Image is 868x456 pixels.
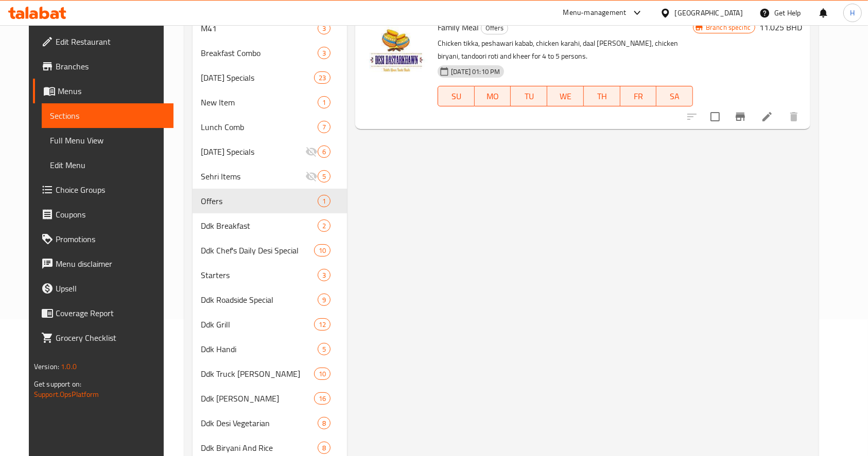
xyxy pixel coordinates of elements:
div: Starters3 [193,263,347,287]
span: TH [588,89,616,104]
span: 8 [318,418,330,428]
div: M413 [193,16,347,41]
div: items [318,294,331,306]
div: Menu-management [563,7,627,19]
span: Offers [201,195,318,207]
span: Ddk Breakfast [201,220,318,232]
div: [DATE] Specials6 [193,139,347,164]
button: TU [511,86,547,106]
h6: 11.025 BHD [759,20,802,34]
div: Ddk Chef's Daily Desi Special [201,244,314,257]
a: Edit menu item [761,111,773,123]
div: items [314,71,331,84]
span: Coverage Report [56,307,166,319]
button: Branch-specific-item [728,104,753,129]
div: items [318,269,331,281]
div: Offers [481,22,508,34]
span: FR [624,89,653,104]
span: M41 [201,22,318,34]
span: Menus [58,85,166,97]
span: Upsell [56,282,166,295]
a: Upsell [33,276,174,301]
a: Support.OpsPlatform [34,388,99,401]
span: Breakfast Combo [201,47,318,59]
svg: Inactive section [305,145,318,158]
button: TH [584,86,620,106]
span: 10 [315,246,330,256]
span: [DATE] Specials [201,71,314,84]
span: 7 [318,122,330,132]
div: items [318,47,331,59]
span: Branch specific [702,23,755,32]
span: Ddk Truck [PERSON_NAME] [201,368,314,380]
span: SU [442,89,471,104]
a: Coupons [33,202,174,227]
div: items [314,368,331,380]
div: Sehri Items5 [193,164,347,189]
div: items [318,417,331,429]
span: 9 [318,295,330,305]
a: Branches [33,54,174,79]
span: 16 [315,394,330,404]
div: New Item1 [193,90,347,115]
div: Ddk Desi Vegetarian8 [193,411,347,435]
div: items [318,220,331,232]
button: MO [475,86,511,106]
div: Ddk Desi Vegetarian [201,417,318,429]
a: Edit Restaurant [33,29,174,54]
div: Ddk Grill12 [193,312,347,337]
span: 1.0.0 [61,360,77,373]
div: Breakfast Combo3 [193,41,347,65]
span: Edit Menu [50,159,166,171]
div: Ddk Roadside Special [201,294,318,306]
a: Menus [33,79,174,103]
span: 5 [318,172,330,181]
span: TU [515,89,543,104]
a: Edit Menu [42,153,174,177]
span: Sections [50,110,166,122]
div: [GEOGRAPHIC_DATA] [675,7,743,19]
span: [DATE] 01:10 PM [447,67,504,77]
span: 5 [318,344,330,354]
div: Offers1 [193,189,347,213]
div: Ddk Grill [201,318,314,331]
span: Ddk [PERSON_NAME] [201,392,314,405]
div: Ddk Roadside Special9 [193,287,347,312]
div: [DATE] Specials23 [193,65,347,90]
span: Coupons [56,208,166,221]
div: items [318,96,331,108]
div: Ramadan Specials [201,71,314,84]
button: delete [782,104,806,129]
div: Ddk Breakfast2 [193,213,347,238]
span: Ddk Biryani And Rice [201,442,318,454]
span: Family Meal [438,20,479,35]
div: Ddk Truck Adda Karahi [201,368,314,380]
div: items [314,244,331,257]
span: 2 [318,221,330,231]
div: items [318,22,331,34]
div: items [318,170,331,183]
div: Ddk [PERSON_NAME]16 [193,386,347,411]
div: items [318,195,331,207]
span: H [850,7,855,19]
span: Branches [56,60,166,72]
div: Ddk Truck [PERSON_NAME]10 [193,361,347,386]
button: FR [620,86,657,106]
div: items [314,318,331,331]
a: Grocery Checklist [33,325,174,350]
div: Ddk Desi Chatkhara [201,392,314,405]
a: Choice Groups [33,177,174,202]
span: 6 [318,147,330,157]
span: Promotions [56,233,166,245]
div: items [318,343,331,355]
a: Promotions [33,227,174,251]
span: Lunch Comb [201,121,318,133]
span: Sehri Items [201,170,305,183]
div: items [318,145,331,158]
a: Menu disclaimer [33,251,174,276]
